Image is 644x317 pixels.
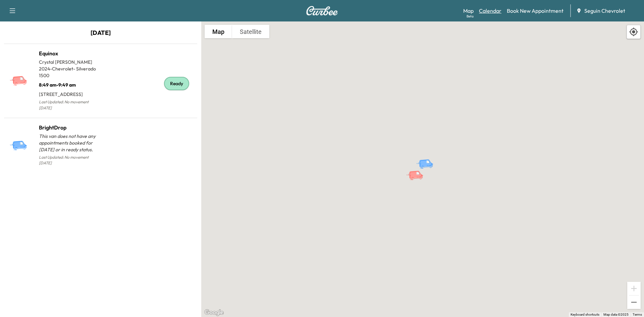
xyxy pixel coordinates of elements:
[467,14,474,19] div: Beta
[203,308,225,317] img: Google
[507,7,563,15] a: Book New Appointment
[203,308,225,317] a: Open this area in Google Maps (opens a new window)
[164,77,189,90] div: Ready
[463,7,474,15] a: MapBeta
[39,88,101,98] p: [STREET_ADDRESS]
[39,59,101,65] p: Crystal [PERSON_NAME]
[39,153,101,168] p: Last Updated: No movement [DATE]
[205,25,232,38] button: Show street map
[39,123,101,131] h1: BrightDrop
[39,98,101,112] p: Last Updated: No movement [DATE]
[584,7,625,15] span: Seguin Chevrolet
[633,313,642,316] a: Terms (opens in new tab)
[232,25,269,38] button: Show satellite imagery
[627,282,641,295] button: Zoom in
[39,79,101,88] p: 8:49 am - 9:49 am
[39,49,101,57] h1: Equinox
[406,163,429,175] gmp-advanced-marker: Equinox
[39,65,101,79] p: 2024 - Chevrolet - Silverado 1500
[479,7,501,15] a: Calendar
[39,133,101,153] p: This van does not have any appointments booked for [DATE] or in ready status.
[416,152,439,164] gmp-advanced-marker: BrightDrop
[306,6,338,15] img: Curbee Logo
[603,313,629,316] span: Map data ©2025
[627,296,641,309] button: Zoom out
[571,312,599,317] button: Keyboard shortcuts
[627,25,641,39] div: Recenter map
